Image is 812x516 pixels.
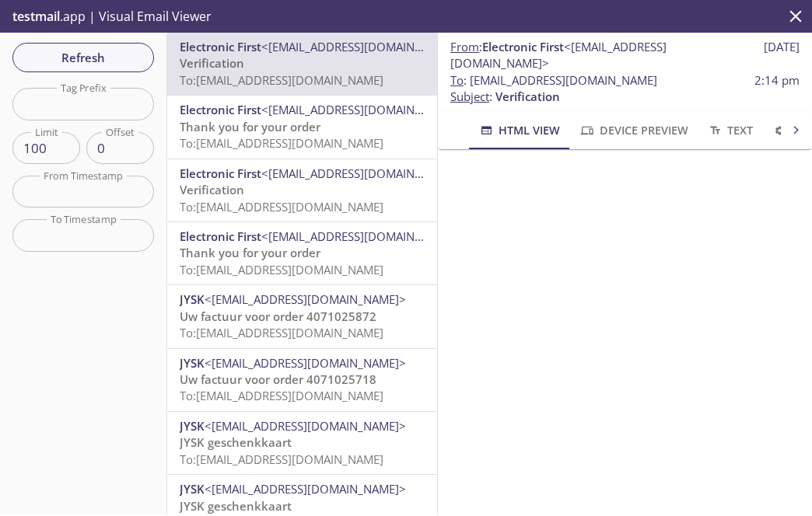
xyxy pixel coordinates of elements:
[495,89,560,104] span: Verification
[450,39,667,71] span: <[EMAIL_ADDRESS][DOMAIN_NAME]>
[205,355,406,371] span: <[EMAIL_ADDRESS][DOMAIN_NAME]>
[205,481,406,497] span: <[EMAIL_ADDRESS][DOMAIN_NAME]>
[450,89,489,104] span: Subject
[180,245,320,260] span: Thank you for your order
[180,355,205,371] span: JYSK
[205,418,406,434] span: <[EMAIL_ADDRESS][DOMAIN_NAME]>
[450,72,464,88] span: To
[167,222,437,284] div: Electronic First<[EMAIL_ADDRESS][DOMAIN_NAME]>Thank you for your orderTo:[EMAIL_ADDRESS][DOMAIN_N...
[205,291,406,307] span: <[EMAIL_ADDRESS][DOMAIN_NAME]>
[180,199,383,214] span: To: [EMAIL_ADDRESS][DOMAIN_NAME]
[180,388,383,403] span: To: [EMAIL_ADDRESS][DOMAIN_NAME]
[180,291,205,307] span: JYSK
[754,72,800,89] span: 2:14 pm
[180,262,383,277] span: To: [EMAIL_ADDRESS][DOMAIN_NAME]
[261,166,463,181] span: <[EMAIL_ADDRESS][DOMAIN_NAME]>
[579,120,688,140] span: Device Preview
[167,285,437,347] div: JYSK<[EMAIL_ADDRESS][DOMAIN_NAME]>Uw factuur voor order 4071025872To:[EMAIL_ADDRESS][DOMAIN_NAME]
[707,120,753,140] span: Text
[261,102,463,117] span: <[EMAIL_ADDRESS][DOMAIN_NAME]>
[180,498,292,514] span: JYSK geschenkkaart
[180,434,292,450] span: JYSK geschenkkaart
[180,481,205,497] span: JYSK
[180,72,383,88] span: To: [EMAIL_ADDRESS][DOMAIN_NAME]
[180,55,244,71] span: Verification
[167,159,437,221] div: Electronic First<[EMAIL_ADDRESS][DOMAIN_NAME]>VerificationTo:[EMAIL_ADDRESS][DOMAIN_NAME]
[450,39,479,54] span: From
[180,228,261,244] span: Electronic First
[764,39,800,72] span: [DATE]
[450,72,657,89] span: : [EMAIL_ADDRESS][DOMAIN_NAME]
[180,182,244,197] span: Verification
[180,135,383,151] span: To: [EMAIL_ADDRESS][DOMAIN_NAME]
[180,309,376,324] span: Uw factuur voor order 4071025872
[167,33,437,95] div: Electronic First<[EMAIL_ADDRESS][DOMAIN_NAME]>VerificationTo:[EMAIL_ADDRESS][DOMAIN_NAME]
[167,412,437,474] div: JYSK<[EMAIL_ADDRESS][DOMAIN_NAME]>JYSK geschenkkaartTo:[EMAIL_ADDRESS][DOMAIN_NAME]
[25,47,142,68] span: Refresh
[450,39,764,72] span: :
[180,325,383,340] span: To: [EMAIL_ADDRESS][DOMAIN_NAME]
[167,349,437,411] div: JYSK<[EMAIL_ADDRESS][DOMAIN_NAME]>Uw factuur voor order 4071025718To:[EMAIL_ADDRESS][DOMAIN_NAME]
[180,166,261,181] span: Electronic First
[261,228,463,244] span: <[EMAIL_ADDRESS][DOMAIN_NAME]>
[12,8,60,25] span: testmail
[167,96,437,158] div: Electronic First<[EMAIL_ADDRESS][DOMAIN_NAME]>Thank you for your orderTo:[EMAIL_ADDRESS][DOMAIN_N...
[12,43,154,72] button: Refresh
[180,418,205,434] span: JYSK
[180,39,261,54] span: Electronic First
[261,39,463,54] span: <[EMAIL_ADDRESS][DOMAIN_NAME]>
[180,371,376,387] span: Uw factuur voor order 4071025718
[478,120,560,140] span: HTML View
[180,119,320,134] span: Thank you for your order
[482,39,564,54] span: Electronic First
[180,451,383,467] span: To: [EMAIL_ADDRESS][DOMAIN_NAME]
[180,102,261,117] span: Electronic First
[450,72,800,106] p: :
